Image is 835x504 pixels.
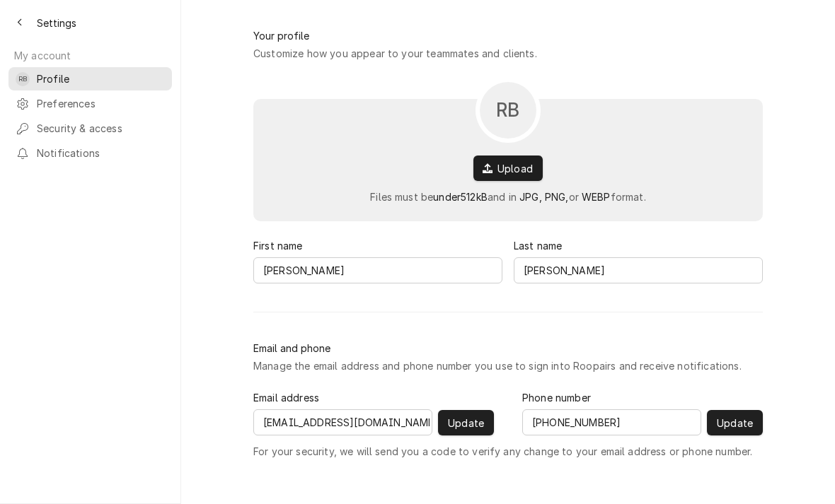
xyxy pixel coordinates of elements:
[495,161,536,176] span: Upload
[253,238,303,253] label: First name
[253,341,330,356] div: Email and phone
[253,257,502,283] input: First name
[253,28,309,43] div: Your profile
[514,257,763,283] input: Last name
[473,156,543,181] button: Upload
[253,46,537,61] div: Customize how you appear to your teammates and clients.
[37,121,165,136] span: Security & access
[445,416,487,430] span: Update
[253,409,432,435] input: Email address
[8,67,172,90] a: RBRay Beals's AvatarProfile
[514,238,562,253] label: Last name
[522,409,701,435] input: Phone number
[37,71,165,86] span: Profile
[253,444,752,459] span: For your security, we will send you a code to verify any change to your email address or phone nu...
[8,141,172,165] a: Notifications
[582,191,611,203] span: WEBP
[37,96,165,111] span: Preferences
[16,72,30,86] div: RB
[707,410,763,435] button: Update
[370,189,646,204] div: Files must be and in or format.
[519,191,568,203] span: JPG, PNG,
[16,72,30,86] div: Ray Beals's Avatar
[37,16,76,30] span: Settings
[253,390,319,405] label: Email address
[438,410,494,435] button: Update
[37,146,165,160] span: Notifications
[8,11,31,34] button: Back to previous page
[476,78,541,143] button: RB
[253,358,742,373] div: Manage the email address and phone number you use to sign into Roopairs and receive notifications.
[8,92,172,115] a: Preferences
[8,117,172,140] a: Security & access
[433,191,488,203] span: under 512 kB
[522,390,591,405] label: Phone number
[714,416,756,430] span: Update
